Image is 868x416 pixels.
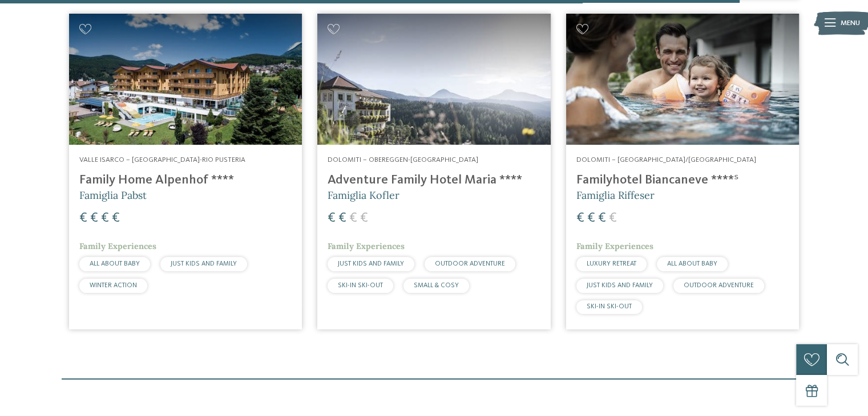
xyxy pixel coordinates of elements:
span: JUST KIDS AND FAMILY [338,260,404,267]
span: Valle Isarco – [GEOGRAPHIC_DATA]-Rio Pusteria [79,156,245,164]
span: SMALL & COSY [414,282,459,289]
a: Cercate un hotel per famiglie? Qui troverete solo i migliori! Valle Isarco – [GEOGRAPHIC_DATA]-Ri... [69,14,302,329]
h4: Family Home Alpenhof **** [79,173,292,188]
span: € [609,211,617,225]
h4: Adventure Family Hotel Maria **** [328,173,540,188]
span: LUXURY RETREAT [587,260,636,267]
span: WINTER ACTION [90,282,137,289]
span: Famiglia Pabst [79,189,147,202]
span: OUTDOOR ADVENTURE [435,260,505,267]
span: SKI-IN SKI-OUT [338,282,383,289]
span: ALL ABOUT BABY [667,260,717,267]
span: € [79,211,87,225]
span: € [349,211,357,225]
span: Famiglia Riffeser [576,189,655,202]
span: € [101,211,109,225]
a: Cercate un hotel per famiglie? Qui troverete solo i migliori! Dolomiti – [GEOGRAPHIC_DATA]/[GEOGR... [566,14,799,329]
a: Cercate un hotel per famiglie? Qui troverete solo i migliori! Dolomiti – Obereggen-[GEOGRAPHIC_DA... [317,14,550,329]
span: Family Experiences [328,241,405,251]
span: OUTDOOR ADVENTURE [684,282,754,289]
img: Adventure Family Hotel Maria **** [317,14,550,145]
h4: Familyhotel Biancaneve ****ˢ [576,173,789,188]
span: € [338,211,346,225]
span: € [112,211,120,225]
img: Cercate un hotel per famiglie? Qui troverete solo i migliori! [566,14,799,145]
span: ALL ABOUT BABY [90,260,140,267]
span: Dolomiti – [GEOGRAPHIC_DATA]/[GEOGRAPHIC_DATA] [576,156,756,164]
span: JUST KIDS AND FAMILY [171,260,237,267]
span: € [360,211,368,225]
span: € [576,211,584,225]
span: SKI-IN SKI-OUT [587,303,632,310]
img: Family Home Alpenhof **** [69,14,302,145]
span: € [328,211,336,225]
span: Family Experiences [576,241,653,251]
span: Family Experiences [79,241,156,251]
span: JUST KIDS AND FAMILY [587,282,653,289]
span: Dolomiti – Obereggen-[GEOGRAPHIC_DATA] [328,156,478,164]
span: € [90,211,98,225]
span: Famiglia Kofler [328,189,399,202]
span: € [587,211,595,225]
span: € [598,211,606,225]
